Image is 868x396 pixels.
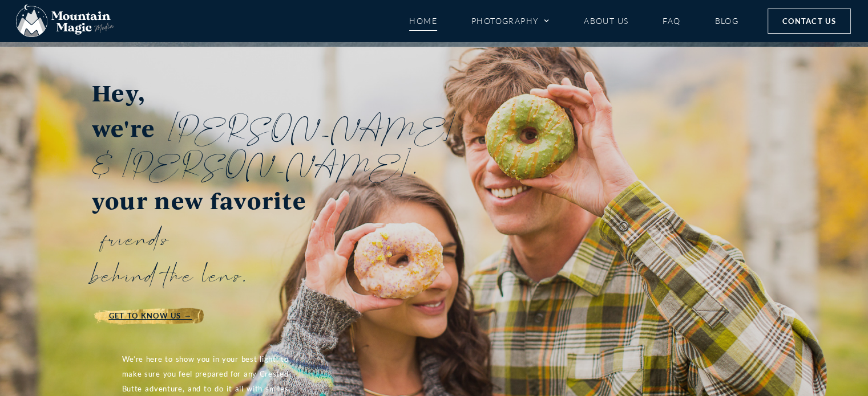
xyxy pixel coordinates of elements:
[92,303,192,329] a: get to know us →
[109,309,192,322] span: get to know us →
[584,11,628,31] a: About Us
[92,114,458,186] span: [PERSON_NAME] & [PERSON_NAME],
[92,222,247,294] span: friends behind the lens.
[714,11,738,31] a: Blog
[92,75,429,291] h3: Hey, we're your new favorite
[16,5,114,38] img: Mountain Magic Media photography logo Crested Butte Photographer
[409,11,437,31] a: Home
[768,9,851,34] a: Contact Us
[409,11,739,31] nav: Menu
[663,11,680,31] a: FAQ
[471,11,550,31] a: Photography
[782,15,836,27] span: Contact Us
